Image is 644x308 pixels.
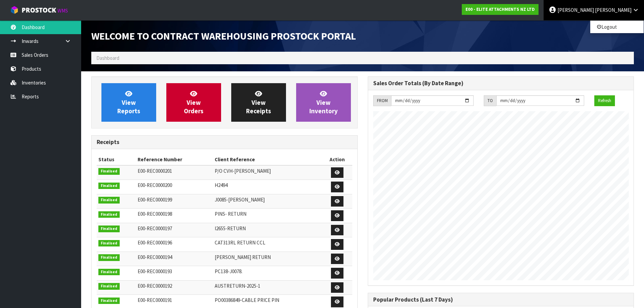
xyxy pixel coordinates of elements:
span: [PERSON_NAME] RETURN [215,254,271,260]
th: Client Reference [213,154,322,165]
span: E00-REC0000191 [138,297,172,303]
span: E00-REC0000193 [138,268,172,275]
img: cube-alt.png [10,6,19,14]
span: E00-REC0000197 [138,225,172,232]
span: View Orders [184,90,204,115]
span: PC138-J0078. [215,268,242,275]
span: E00-REC0000201 [138,168,172,174]
span: Finalised [98,298,120,304]
strong: E00 - ELITE ATTACHMENTS NZ LTD [466,6,535,12]
span: AUSTRETURN-2025-1 [215,283,260,289]
span: Finalised [98,168,120,175]
span: View Receipts [246,90,271,115]
small: WMS [57,7,68,14]
span: Finalised [98,240,120,247]
div: TO [484,95,496,106]
span: Finalised [98,269,120,276]
span: Finalised [98,283,120,290]
span: Finalised [98,254,120,261]
th: Reference Number [136,154,213,165]
span: ProStock [22,6,56,15]
span: Dashboard [96,55,119,61]
span: [PERSON_NAME] [595,7,631,13]
span: E00-REC0000200 [138,182,172,188]
span: H2494 [215,182,228,188]
span: PO00386849-CABLE PRICE PIN [215,297,279,303]
span: E00-REC0000199 [138,196,172,203]
span: Finalised [98,226,120,232]
span: E00-REC0000198 [138,211,172,217]
span: PINS- RETURN [215,211,246,217]
a: ViewReports [101,83,156,122]
span: E00-REC0000192 [138,283,172,289]
span: View Inventory [309,90,338,115]
span: J0085-[PERSON_NAME] [215,196,265,203]
h3: Receipts [97,139,352,145]
h3: Sales Order Totals (By Date Range) [373,80,629,87]
a: ViewReceipts [231,83,286,122]
span: CAT313RL RETURN CCL [215,239,265,246]
span: [PERSON_NAME] [557,7,594,13]
span: E00-REC0000196 [138,239,172,246]
span: E00-REC0000194 [138,254,172,260]
span: I2655-RETURN [215,225,246,232]
th: Action [322,154,352,165]
span: Welcome to Contract Warehousing ProStock Portal [91,29,356,42]
span: Finalised [98,183,120,189]
span: View Reports [117,90,140,115]
a: ViewOrders [166,83,221,122]
span: Finalised [98,197,120,204]
span: P/O CVH-[PERSON_NAME] [215,168,271,174]
a: ViewInventory [296,83,351,122]
a: Logout [590,22,644,31]
h3: Popular Products (Last 7 Days) [373,297,629,303]
button: Refresh [594,95,615,106]
th: Status [97,154,136,165]
span: Finalised [98,211,120,218]
div: FROM [373,95,391,106]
